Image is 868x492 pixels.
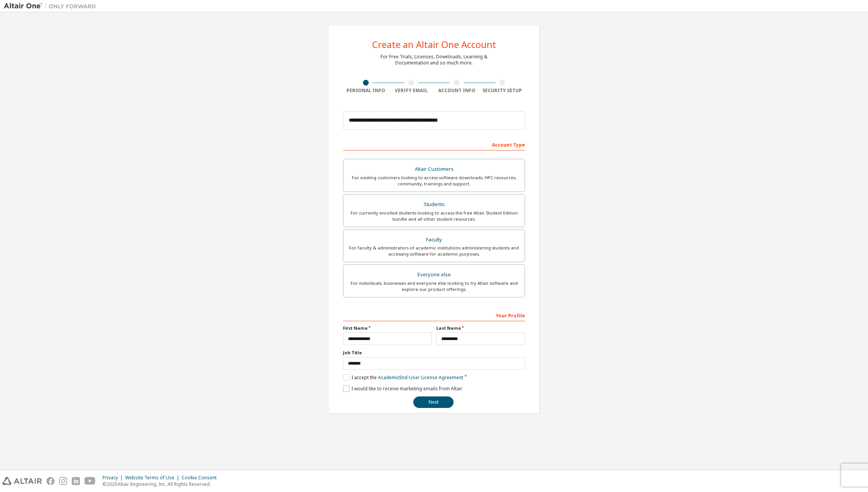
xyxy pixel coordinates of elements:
[348,210,520,222] div: For currently enrolled students looking to access the free Altair Student Edition bundle and all ...
[343,309,525,321] div: Your Profile
[72,477,80,485] img: linkedin.svg
[348,280,520,292] div: For individuals, businesses and everyone else looking to try Altair software and explore our prod...
[480,88,525,94] div: Security Setup
[434,88,480,94] div: Account Info
[372,40,496,49] div: Create an Altair One Account
[4,2,100,10] img: Altair One
[348,245,520,257] div: For faculty & administrators of academic institutions administering students and accessing softwa...
[84,477,96,485] img: youtube.svg
[103,481,221,487] p: © 2025 Altair Engineering, Inc. All Rights Reserved.
[343,374,463,381] label: I accept the
[182,475,221,481] div: Cookie Consent
[348,269,520,280] div: Everyone else
[343,138,525,150] div: Account Type
[381,54,487,66] div: For Free Trials, Licenses, Downloads, Learning & Documentation and so much more.
[2,477,42,485] img: altair_logo.svg
[343,350,525,356] label: Job Title
[348,234,520,245] div: Faculty
[378,374,463,381] a: Academic End-User License Agreement
[389,88,434,94] div: Verify Email
[413,396,454,408] button: Next
[343,385,462,392] label: I would like to receive marketing emails from Altair
[46,477,55,485] img: facebook.svg
[343,325,432,331] label: First Name
[125,475,182,481] div: Website Terms of Use
[103,475,125,481] div: Privacy
[348,199,520,210] div: Students
[436,325,525,331] label: Last Name
[59,477,67,485] img: instagram.svg
[348,175,520,187] div: For existing customers looking to access software downloads, HPC resources, community, trainings ...
[343,88,389,94] div: Personal Info
[348,164,520,175] div: Altair Customers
